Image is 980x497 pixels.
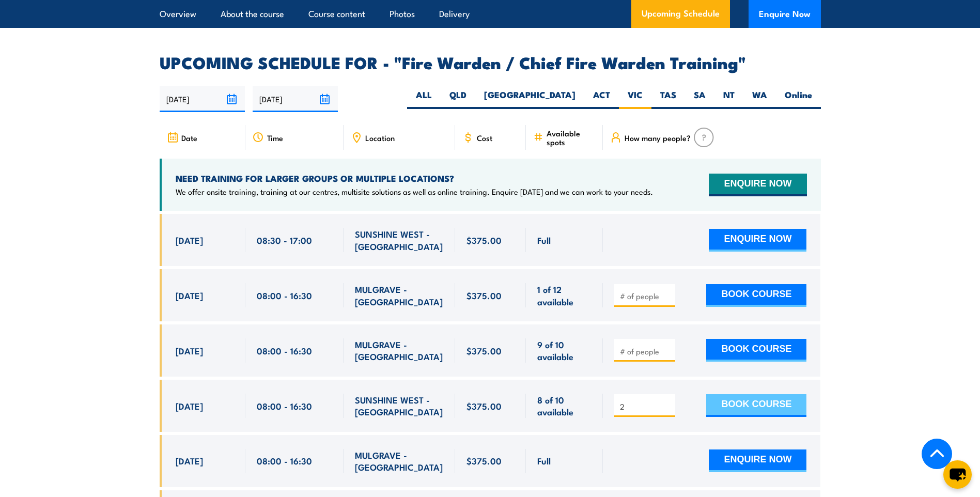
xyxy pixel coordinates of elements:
[619,89,651,109] label: VIC
[355,394,444,418] span: SUNSHINE WEST - [GEOGRAPHIC_DATA]
[466,400,502,412] span: $375.00
[943,460,972,489] button: chat-button
[620,401,672,412] input: # of people
[466,234,502,246] span: $375.00
[537,283,592,307] span: 1 of 12 available
[651,89,685,109] label: TAS
[477,133,492,142] span: Cost
[776,89,821,109] label: Online
[176,455,203,467] span: [DATE]
[257,289,312,301] span: 08:00 - 16:30
[709,174,806,196] button: ENQUIRE NOW
[709,229,806,252] button: ENQUIRE NOW
[176,187,653,197] p: We offer onsite training, training at our centres, multisite solutions as well as online training...
[181,133,197,142] span: Date
[547,129,596,146] span: Available spots
[466,289,502,301] span: $375.00
[355,283,444,307] span: MULGRAVE - [GEOGRAPHIC_DATA]
[160,55,821,69] h2: UPCOMING SCHEDULE FOR - "Fire Warden / Chief Fire Warden Training"
[706,284,806,307] button: BOOK COURSE
[176,173,653,184] h4: NEED TRAINING FOR LARGER GROUPS OR MULTIPLE LOCATIONS?
[706,339,806,362] button: BOOK COURSE
[620,346,672,356] input: # of people
[537,394,592,418] span: 8 of 10 available
[253,86,338,112] input: To date
[176,234,203,246] span: [DATE]
[365,133,395,142] span: Location
[625,133,691,142] span: How many people?
[706,394,806,417] button: BOOK COURSE
[160,86,245,112] input: From date
[355,449,444,473] span: MULGRAVE - [GEOGRAPHIC_DATA]
[257,234,312,246] span: 08:30 - 17:00
[714,89,743,109] label: NT
[407,89,441,109] label: ALL
[537,455,551,467] span: Full
[355,338,444,363] span: MULGRAVE - [GEOGRAPHIC_DATA]
[475,89,584,109] label: [GEOGRAPHIC_DATA]
[176,345,203,356] span: [DATE]
[743,89,776,109] label: WA
[537,234,551,246] span: Full
[466,345,502,356] span: $375.00
[620,291,672,301] input: # of people
[466,455,502,467] span: $375.00
[176,289,203,301] span: [DATE]
[257,345,312,356] span: 08:00 - 16:30
[267,133,283,142] span: Time
[355,228,444,252] span: SUNSHINE WEST - [GEOGRAPHIC_DATA]
[537,338,592,363] span: 9 of 10 available
[584,89,619,109] label: ACT
[257,455,312,467] span: 08:00 - 16:30
[257,400,312,412] span: 08:00 - 16:30
[709,449,806,472] button: ENQUIRE NOW
[176,400,203,412] span: [DATE]
[441,89,475,109] label: QLD
[685,89,714,109] label: SA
